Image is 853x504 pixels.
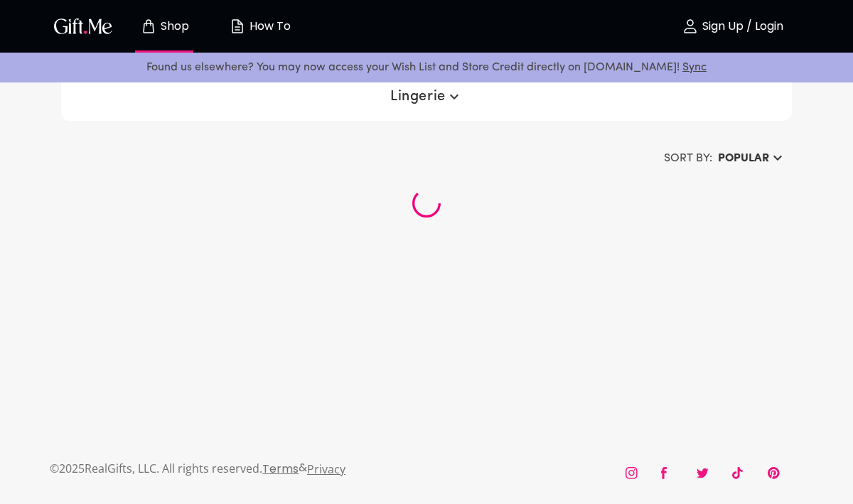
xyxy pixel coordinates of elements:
[125,4,203,49] button: Store page
[307,461,345,477] a: Privacy
[246,21,291,33] p: How To
[699,21,783,33] p: Sign Up / Login
[385,84,468,109] button: Lingerie
[50,18,117,35] button: GiftMe Logo
[718,150,769,167] h6: Popular
[51,16,115,36] img: GiftMe Logo
[664,150,712,167] h6: SORT BY:
[682,62,707,73] a: Sync
[661,4,803,49] button: Sign Up / Login
[299,460,307,490] p: &
[262,461,299,477] a: Terms
[11,58,842,77] p: Found us elsewhere? You may now access your Wish List and Store Credit directly on [DOMAIN_NAME]!
[712,146,792,171] button: Popular
[50,459,262,478] p: © 2025 RealGifts, LLC. All rights reserved.
[390,88,463,105] span: Lingerie
[220,4,299,49] button: How To
[229,18,246,35] img: how-to.svg
[157,21,189,33] p: Shop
